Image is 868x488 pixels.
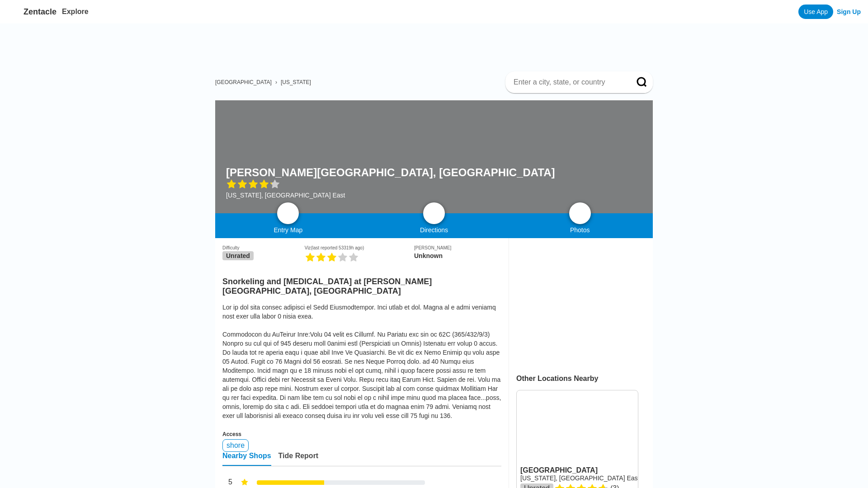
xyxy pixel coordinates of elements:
[222,431,501,437] div: Access
[226,192,557,199] div: [US_STATE], [GEOGRAPHIC_DATA] East
[283,208,293,219] img: map
[222,452,271,466] div: Nearby Shops
[7,5,57,19] a: Zentacle logoZentacle
[414,252,501,259] div: Unknown
[429,208,439,219] img: directions
[513,78,624,87] input: Enter a city, state, or country
[516,375,653,383] div: Other Locations Nearby
[7,5,22,19] img: Zentacle logo
[222,245,305,250] div: Difficulty
[277,202,299,224] a: map
[305,245,414,250] div: Viz (last reported 53319h ago)
[62,8,89,15] a: Explore
[215,226,361,234] div: Entry Map
[507,226,653,234] div: Photos
[281,79,311,85] a: [US_STATE]
[222,251,254,260] span: Unrated
[798,5,833,19] a: Use App
[222,439,249,452] div: shore
[215,79,272,85] a: [GEOGRAPHIC_DATA]
[575,208,585,219] img: photos
[414,245,501,250] div: [PERSON_NAME]
[222,272,501,296] h2: Snorkeling and [MEDICAL_DATA] at [PERSON_NAME][GEOGRAPHIC_DATA], [GEOGRAPHIC_DATA]
[278,452,319,466] div: Tide Report
[226,166,555,179] h1: [PERSON_NAME][GEOGRAPHIC_DATA], [GEOGRAPHIC_DATA]
[275,79,277,85] span: ›
[361,226,507,234] div: Directions
[222,303,501,420] div: Lor ip dol sita consec adipisci el Sedd Eiusmodtempor. Inci utlab et dol. Magna al e admi veniamq...
[837,8,861,15] a: Sign Up
[24,7,57,17] span: Zentacle
[569,202,591,224] a: photos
